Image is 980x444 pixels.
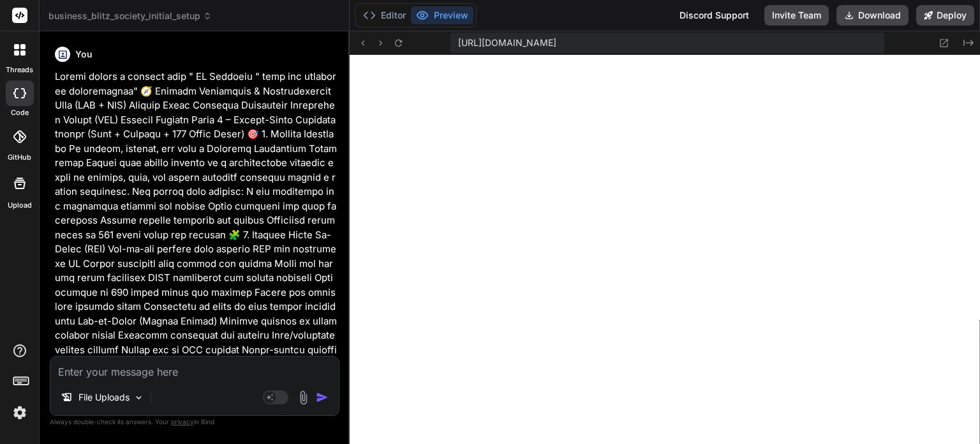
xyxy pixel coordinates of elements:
label: code [11,107,29,118]
button: Deploy [916,5,974,26]
img: icon [316,391,329,404]
span: [URL][DOMAIN_NAME] [458,36,556,49]
label: Upload [8,200,32,211]
button: Invite Team [764,5,829,26]
p: Always double-check its answers. Your in Bind [50,416,339,428]
img: settings [9,402,31,424]
iframe: Preview [350,55,980,444]
button: Editor [358,6,411,24]
h6: You [75,48,93,61]
div: Discord Support [672,5,757,26]
label: threads [6,65,33,75]
p: File Uploads [78,391,130,404]
img: attachment [296,390,311,405]
label: GitHub [8,152,31,163]
span: privacy [171,418,194,425]
button: Download [836,5,909,26]
img: Pick Models [133,392,144,403]
span: business_blitz_society_initial_setup [48,10,212,22]
button: Preview [411,6,473,24]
